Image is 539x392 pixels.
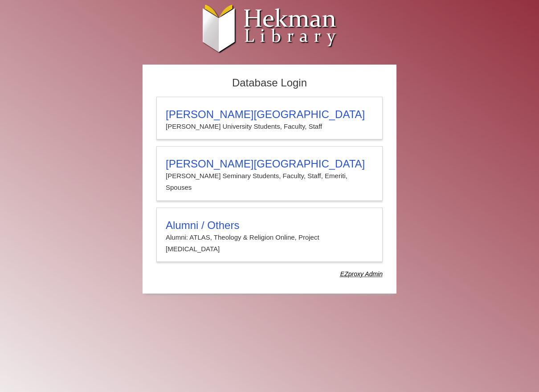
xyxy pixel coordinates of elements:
[156,146,383,201] a: [PERSON_NAME][GEOGRAPHIC_DATA][PERSON_NAME] Seminary Students, Faculty, Staff, Emeriti, Spouses
[166,170,373,194] p: [PERSON_NAME] Seminary Students, Faculty, Staff, Emeriti, Spouses
[166,158,373,170] h3: [PERSON_NAME][GEOGRAPHIC_DATA]
[166,121,373,132] p: [PERSON_NAME] University Students, Faculty, Staff
[166,232,373,255] p: Alumni: ATLAS, Theology & Religion Online, Project [MEDICAL_DATA]
[340,270,383,278] dfn: Use Alumni login
[166,219,373,255] summary: Alumni / OthersAlumni: ATLAS, Theology & Religion Online, Project [MEDICAL_DATA]
[156,97,383,139] a: [PERSON_NAME][GEOGRAPHIC_DATA][PERSON_NAME] University Students, Faculty, Staff
[166,219,373,232] h3: Alumni / Others
[152,74,387,92] h2: Database Login
[166,108,373,121] h3: [PERSON_NAME][GEOGRAPHIC_DATA]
